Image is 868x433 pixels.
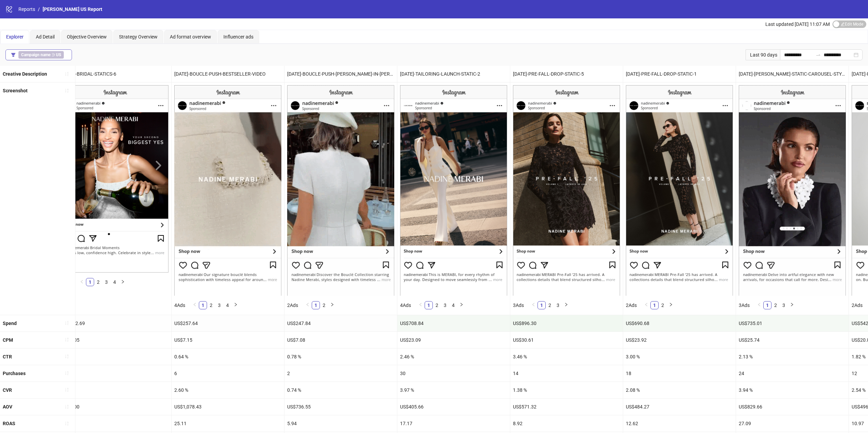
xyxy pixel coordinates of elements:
b: Screenshot [3,88,28,93]
li: Previous Page [304,301,312,309]
li: 1 [650,301,659,309]
li: 1 [425,301,433,309]
div: 2.13 % [736,349,849,365]
div: 3.00 % [623,349,736,365]
div: US$690.68 [623,315,736,331]
a: 1 [312,301,320,309]
div: US$7.15 [172,332,284,348]
a: 4 [224,301,231,309]
li: 4 [449,301,457,309]
img: Screenshot 120230876437700780 [513,85,620,295]
span: Ad format overview [170,34,211,40]
li: 2 [546,301,554,309]
div: 3.97 % [397,382,510,398]
a: 3 [103,278,110,286]
li: 2 [94,278,102,286]
button: left [416,301,425,309]
img: Screenshot 120226256331300780 [61,85,168,273]
b: CTR [3,354,12,359]
li: Previous Page [642,301,650,309]
div: US$1,078.43 [172,399,284,415]
span: left [757,303,761,307]
span: sort-ascending [64,387,69,392]
li: 4 [223,301,232,309]
button: left [304,301,312,309]
b: CPM [3,337,13,343]
a: 3 [780,301,788,309]
span: Influencer ads [223,34,253,40]
span: sort-ascending [64,337,69,342]
li: 3 [780,301,788,309]
button: Campaign name ∋ US [5,49,72,60]
span: sort-ascending [64,404,69,409]
div: 0.64 % [172,349,284,365]
div: [DATE]-BOUCLE-PUSH-[PERSON_NAME]-IN-[PERSON_NAME] [284,66,397,82]
button: right [667,301,675,309]
li: 1 [199,301,207,309]
li: 2 [771,301,780,309]
b: Purchases [3,371,26,376]
div: 24 [736,365,849,382]
li: 1 [763,301,771,309]
span: right [564,303,568,307]
li: 1 [86,278,94,286]
li: Next Page [788,301,796,309]
a: 1 [86,278,94,286]
div: 0 [59,365,171,382]
img: Screenshot 120232337176710780 [287,85,394,295]
a: 2 [433,301,441,309]
button: right [232,301,240,309]
b: ROAS [3,421,15,426]
div: US$0.00 [59,399,171,415]
li: 1 [538,301,546,309]
li: Next Page [667,301,675,309]
div: 25.11 [172,415,284,432]
img: Screenshot 120231780321270780 [739,85,846,295]
span: right [790,303,794,307]
span: Objective Overview [67,34,107,40]
div: 5.94 [284,415,397,432]
div: US$736.55 [284,399,397,415]
div: 14 [510,365,623,382]
img: Screenshot 120227514201110780 [400,85,507,295]
li: Next Page [119,278,127,286]
div: US$25.74 [736,332,849,348]
div: US$23.09 [397,332,510,348]
div: 3.46 % [510,349,623,365]
a: 1 [199,301,207,309]
a: 2 [320,301,328,309]
b: AOV [3,404,12,409]
b: US [56,52,61,57]
span: sort-ascending [64,421,69,426]
a: 1 [764,301,771,309]
div: US$257.64 [172,315,284,331]
li: 4 [111,278,119,286]
a: 2 [546,301,554,309]
div: US$4.05 [59,332,171,348]
a: 2 [772,301,779,309]
button: right [457,301,466,309]
a: 1 [538,301,545,309]
span: [PERSON_NAME] US Report [43,6,102,12]
a: 3 [554,301,562,309]
button: right [119,278,127,286]
div: 2.46 % [397,349,510,365]
span: 4 Ads [400,303,411,308]
span: Explorer [6,34,24,40]
img: Screenshot 120232198811340780 [174,85,281,295]
li: 2 [207,301,215,309]
div: US$152.69 [59,315,171,331]
div: Last 90 days [746,49,780,60]
a: 3 [216,301,223,309]
span: 2 Ads [626,303,637,308]
a: 1 [425,301,432,309]
div: 2 [284,365,397,382]
div: 17.17 [397,415,510,432]
div: 0.74 % [284,382,397,398]
li: Previous Page [78,278,86,286]
span: Strategy Overview [119,34,158,40]
div: US$829.66 [736,399,849,415]
div: US$484.27 [623,399,736,415]
span: sort-ascending [64,354,69,359]
span: right [234,303,238,307]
